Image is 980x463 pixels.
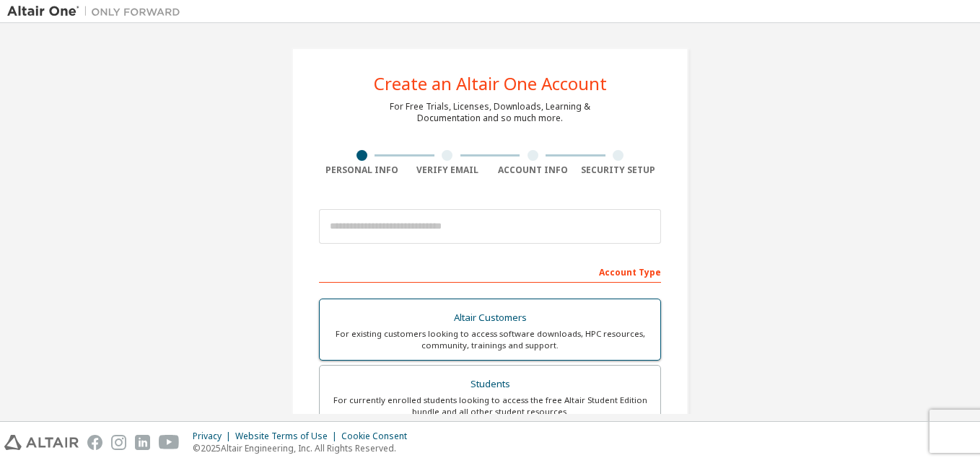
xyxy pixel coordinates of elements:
[159,435,180,450] img: youtube.svg
[87,435,102,450] img: facebook.svg
[235,431,341,442] div: Website Terms of Use
[111,435,126,450] img: instagram.svg
[135,435,150,450] img: linkedin.svg
[193,442,416,454] p: © 2025 Altair Engineering, Inc. All Rights Reserved.
[328,328,652,351] div: For existing customers looking to access software downloads, HPC resources, community, trainings ...
[405,164,491,176] div: Verify Email
[328,374,652,394] div: Students
[7,4,188,19] img: Altair One
[319,164,405,176] div: Personal Info
[193,431,235,442] div: Privacy
[576,164,662,176] div: Security Setup
[328,308,652,328] div: Altair Customers
[374,75,607,92] div: Create an Altair One Account
[319,260,661,283] div: Account Type
[4,435,79,450] img: altair_logo.svg
[490,164,576,176] div: Account Info
[390,101,590,124] div: For Free Trials, Licenses, Downloads, Learning & Documentation and so much more.
[341,431,416,442] div: Cookie Consent
[328,394,652,418] div: For currently enrolled students looking to access the free Altair Student Edition bundle and all ...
